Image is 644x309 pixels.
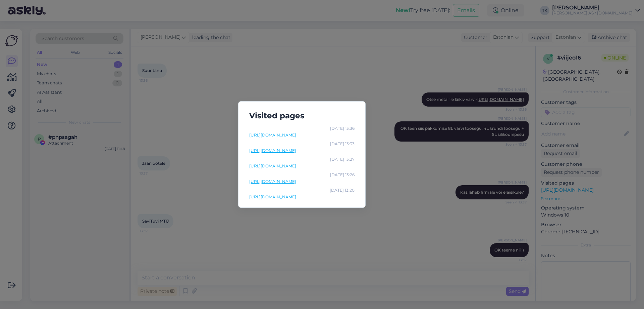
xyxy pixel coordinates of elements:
[330,140,355,148] div: [DATE] 13:33
[244,110,360,122] h5: Visited pages
[249,132,355,138] a: [URL][DOMAIN_NAME]
[249,163,355,169] a: [URL][DOMAIN_NAME]
[330,187,355,194] div: [DATE] 13:20
[249,179,355,185] a: [URL][DOMAIN_NAME]
[330,125,355,132] div: [DATE] 13:36
[330,156,355,163] div: [DATE] 13:27
[249,194,355,200] a: [URL][DOMAIN_NAME]
[249,148,355,154] a: [URL][DOMAIN_NAME]
[330,171,355,179] div: [DATE] 13:26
